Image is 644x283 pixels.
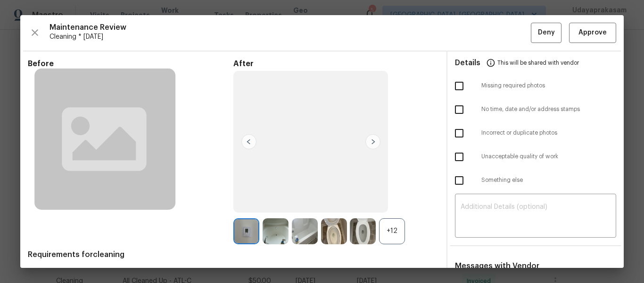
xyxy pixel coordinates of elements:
span: Requirements for cleaning [28,250,439,259]
img: left-chevron-button-url [241,134,256,149]
span: Incorrect or duplicate photos [481,129,616,137]
img: right-chevron-button-url [365,134,380,149]
button: Deny [531,23,561,43]
span: Before [28,59,233,69]
span: Details [455,51,480,74]
button: Approve [569,23,616,43]
span: No time, date and/or address stamps [481,105,616,113]
span: Deny [538,27,555,39]
span: Approve [578,27,607,39]
span: Something else [481,176,616,184]
div: +12 [379,218,405,244]
div: Missing required photos [447,74,624,98]
span: Maintenance Review [50,23,531,32]
div: No time, date and/or address stamps [447,98,624,121]
span: After [233,59,439,69]
span: Unacceptable quality of work [481,153,616,161]
div: Incorrect or duplicate photos [447,121,624,145]
span: Cleaning * [DATE] [50,32,531,42]
div: Unacceptable quality of work [447,145,624,169]
div: Something else [447,169,624,192]
span: Messages with Vendor [455,262,539,270]
span: Missing required photos [481,82,616,90]
span: This will be shared with vendor [497,51,579,74]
